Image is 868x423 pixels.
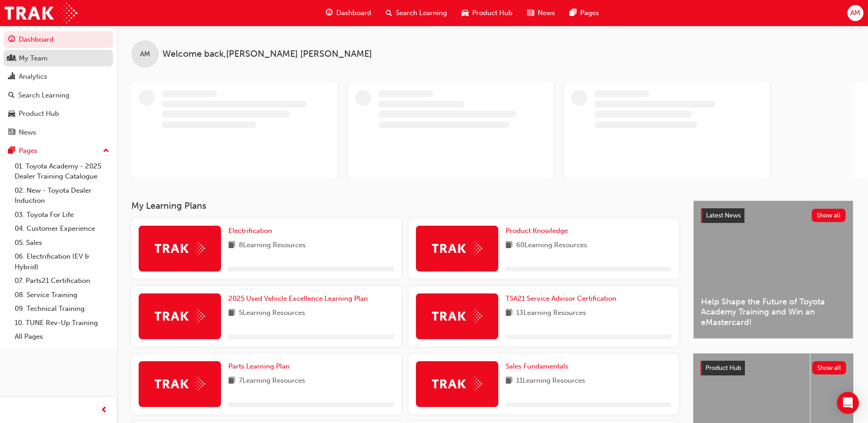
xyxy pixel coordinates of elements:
span: Electrification [228,227,272,235]
span: prev-icon [101,405,108,416]
a: Dashboard [4,31,113,48]
span: Help Shape the Future of Toyota Academy Training and Win an eMastercard! [701,297,846,328]
span: book-icon [228,375,235,387]
span: search-icon [386,7,392,19]
img: Trak [155,309,205,323]
div: Pages [19,146,38,156]
a: news-iconNews [520,4,562,22]
img: Trak [155,377,205,391]
a: 10. TUNE Rev-Up Training [11,316,113,330]
a: 05. Sales [11,236,113,250]
img: Trak [432,309,482,323]
div: News [19,127,36,138]
a: My Team [4,50,113,67]
span: AM [850,8,860,18]
span: 13 Learning Resources [516,308,586,319]
a: Product HubShow all [701,361,846,375]
span: news-icon [8,129,15,137]
span: Product Knowledge [506,227,568,235]
button: Show all [812,361,846,374]
span: Dashboard [336,8,371,18]
div: Product Hub [19,108,59,119]
span: book-icon [228,308,235,319]
button: Show all [812,209,846,222]
a: Latest NewsShow allHelp Shape the Future of Toyota Academy Training and Win an eMastercard! [693,201,853,339]
span: Sales Fundamentals [506,362,568,370]
span: 2025 Used Vehicle Excellence Learning Plan [228,294,368,303]
span: pages-icon [8,147,15,155]
img: Trak [5,3,77,23]
a: pages-iconPages [562,4,606,22]
a: All Pages [11,330,113,344]
img: Trak [432,241,482,255]
div: Analytics [19,71,47,82]
h3: My Learning Plans [131,201,679,211]
button: Pages [4,142,113,159]
span: book-icon [228,240,235,251]
img: Trak [155,241,205,255]
span: up-icon [103,145,109,157]
div: Search Learning [18,90,70,101]
div: Open Intercom Messenger [837,392,859,414]
a: 06. Electrification (EV & Hybrid) [11,249,113,274]
a: search-iconSearch Learning [378,4,454,22]
span: Parts Learning Plan [228,362,290,370]
span: book-icon [506,308,512,319]
span: car-icon [8,110,15,118]
button: DashboardMy TeamAnalyticsSearch LearningProduct HubNews [4,29,113,142]
a: Search Learning [4,87,113,104]
span: Search Learning [396,8,447,18]
button: AM [847,5,863,21]
a: 02. New - Toyota Dealer Induction [11,184,113,208]
span: Product Hub [472,8,512,18]
a: 04. Customer Experience [11,222,113,236]
a: Latest NewsShow all [701,208,846,223]
a: guage-iconDashboard [318,4,378,22]
span: guage-icon [8,36,15,44]
span: news-icon [527,7,534,19]
a: 07. Parts21 Certification [11,274,113,288]
span: Welcome back , [PERSON_NAME] [PERSON_NAME] [162,49,372,60]
span: search-icon [8,92,15,100]
span: 60 Learning Resources [516,240,587,251]
span: Latest News [706,211,741,219]
span: Pages [580,8,599,18]
span: 11 Learning Resources [516,375,585,387]
span: 5 Learning Resources [239,308,305,319]
a: Parts Learning Plan [228,361,293,372]
a: News [4,124,113,141]
a: Analytics [4,68,113,85]
span: book-icon [506,375,512,387]
a: 01. Toyota Academy - 2025 Dealer Training Catalogue [11,159,113,184]
a: 08. Service Training [11,288,113,302]
span: News [538,8,555,18]
a: Product Knowledge [506,226,571,236]
img: Trak [432,377,482,391]
span: Product Hub [706,364,741,372]
span: pages-icon [570,7,577,19]
a: 2025 Used Vehicle Excellence Learning Plan [228,293,372,304]
a: Electrification [228,226,276,236]
span: 7 Learning Resources [239,375,305,387]
a: 03. Toyota For Life [11,208,113,222]
a: Sales Fundamentals [506,361,572,372]
span: 8 Learning Resources [239,240,306,251]
a: 09. Technical Training [11,302,113,316]
div: My Team [19,53,48,64]
a: TSA21 Service Advisor Certification [506,293,620,304]
span: AM [140,49,150,60]
a: car-iconProduct Hub [454,4,520,22]
span: book-icon [506,240,512,251]
span: TSA21 Service Advisor Certification [506,294,616,303]
span: guage-icon [326,7,333,19]
a: Product Hub [4,105,113,122]
span: car-icon [462,7,469,19]
span: chart-icon [8,73,15,81]
span: people-icon [8,54,15,63]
